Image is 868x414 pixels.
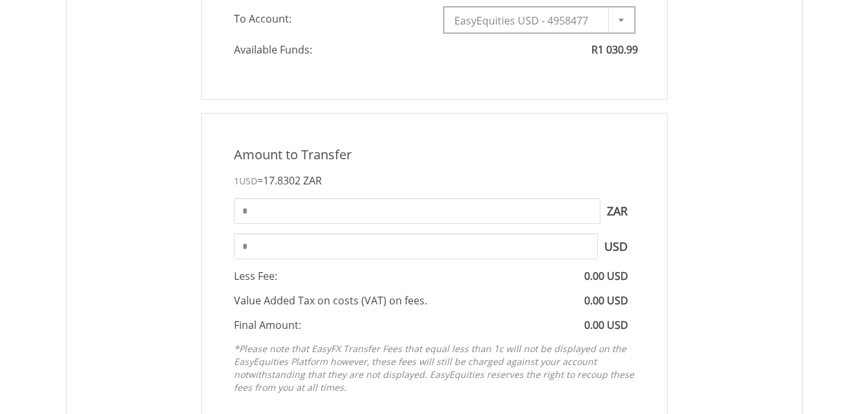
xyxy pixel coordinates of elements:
[584,269,628,283] span: 0.00 USD
[584,293,628,308] span: 0.00 USD
[303,173,322,188] span: ZAR
[263,173,301,188] span: 17.8302
[598,233,635,259] span: USD
[224,146,644,164] div: Amount to Transfer
[257,173,322,188] span: =
[591,43,638,57] span: R1 030.99
[224,7,434,30] span: To Account:
[454,8,605,34] span: EasyEquities USD - 4958477
[600,198,635,224] span: ZAR
[234,175,257,187] span: 1
[234,293,427,308] span: Value Added Tax on costs (VAT) on fees.
[224,43,434,57] span: Available Funds:
[234,269,277,283] span: Less Fee:
[234,318,301,332] span: Final Amount:
[239,175,257,187] span: USD
[584,318,628,332] span: 0.00 USD
[234,342,634,393] em: *Please note that EasyFX Transfer Fees that equal less than 1c will not be displayed on the EasyE...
